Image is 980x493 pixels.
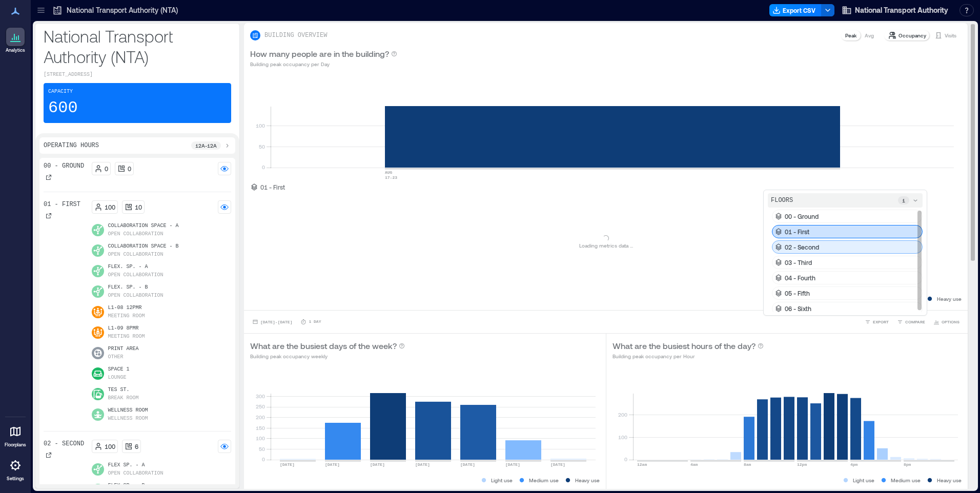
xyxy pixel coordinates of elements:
[108,304,145,312] p: L1-08 12PMR
[108,242,179,251] p: Collaboration Space - B
[937,476,962,484] p: Heavy use
[385,175,397,180] text: 17-23
[937,295,962,303] p: Heavy use
[550,462,565,467] text: [DATE]
[108,386,139,394] p: Tes St.
[250,48,389,60] p: How many people are in the building?
[5,442,26,448] p: Floorplans
[260,183,285,191] p: 01 - First
[108,482,164,490] p: Flex Sp. - B
[108,461,164,469] p: Flex Sp. - A
[44,440,84,448] p: 02 - Second
[785,258,812,266] p: 03 - Third
[259,446,265,452] tspan: 50
[853,476,874,484] p: Light use
[262,456,265,462] tspan: 0
[135,442,138,450] p: 6
[108,263,164,271] p: Flex. Sp. - A
[105,442,115,450] p: 100
[624,456,627,462] tspan: 0
[108,374,127,382] p: Lounge
[385,170,393,175] text: AUG
[863,317,891,327] button: EXPORT
[108,312,145,320] p: Meeting Room
[904,462,911,467] text: 8pm
[128,165,131,173] p: 0
[891,476,921,484] p: Medium use
[256,393,265,399] tspan: 300
[785,243,819,251] p: 02 - Second
[44,200,80,209] p: 01 - First
[618,412,627,418] tspan: 200
[744,462,751,467] text: 8am
[108,251,164,259] p: Open Collaboration
[108,222,179,230] p: Collaboration Space - A
[135,203,142,211] p: 10
[195,141,217,150] p: 12a - 12a
[899,31,926,39] p: Occupancy
[618,434,627,440] tspan: 100
[491,476,513,484] p: Light use
[769,4,822,16] button: Export CSV
[942,319,959,325] span: OPTIONS
[612,352,764,360] p: Building peak occupancy per Hour
[690,462,698,467] text: 4am
[873,319,889,325] span: EXPORT
[108,324,145,333] p: L1-09 8PMR
[905,319,925,325] span: COMPARE
[256,435,265,441] tspan: 100
[309,319,321,325] p: 1 Day
[250,60,397,68] p: Building peak occupancy per Day
[44,162,84,170] p: 00 - Ground
[256,122,265,129] tspan: 100
[48,88,73,96] p: Capacity
[855,5,948,15] span: National Transport Authority
[325,462,340,467] text: [DATE]
[108,230,164,238] p: Open Collaboration
[2,419,29,451] a: Floorplans
[108,365,130,374] p: Space 1
[108,469,164,478] p: Open Collaboration
[415,462,430,467] text: [DATE]
[250,340,397,352] p: What are the busiest days of the week?
[48,98,78,118] p: 600
[637,462,647,467] text: 12am
[262,164,265,170] tspan: 0
[460,462,475,467] text: [DATE]
[931,317,962,327] button: OPTIONS
[785,274,815,282] p: 04 - Fourth
[3,25,28,56] a: Analytics
[7,476,24,482] p: Settings
[105,165,108,173] p: 0
[845,31,856,39] p: Peak
[260,320,292,324] span: [DATE] - [DATE]
[108,353,124,361] p: Other
[280,462,295,467] text: [DATE]
[579,241,633,250] p: Loading metrics data ...
[575,476,600,484] p: Heavy use
[44,26,231,67] p: National Transport Authority (NTA)
[785,304,811,313] p: 06 - Sixth
[108,292,164,300] p: Open Collaboration
[612,340,756,352] p: What are the busiest hours of the day?
[785,212,819,220] p: 00 - Ground
[839,2,951,18] button: National Transport Authority
[850,462,858,467] text: 4pm
[797,462,807,467] text: 12pm
[108,333,145,341] p: Meeting Room
[945,31,956,39] p: Visits
[895,317,927,327] button: COMPARE
[256,414,265,420] tspan: 200
[250,317,294,327] button: [DATE]-[DATE]
[108,406,148,415] p: Wellness Room
[256,403,265,409] tspan: 250
[6,47,25,53] p: Analytics
[67,5,178,15] p: National Transport Authority (NTA)
[108,345,139,353] p: Print Area
[256,425,265,431] tspan: 150
[3,453,28,485] a: Settings
[505,462,520,467] text: [DATE]
[264,31,327,39] p: BUILDING OVERVIEW
[771,196,793,204] p: FLOORS
[785,289,810,297] p: 05 - Fifth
